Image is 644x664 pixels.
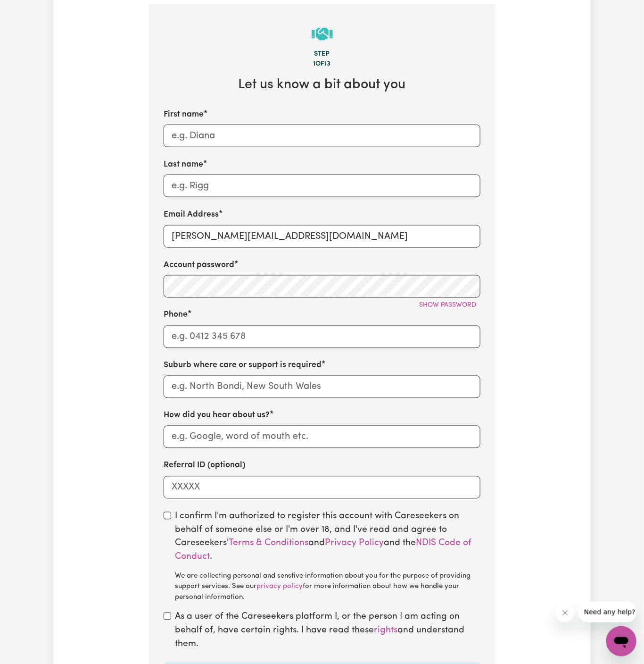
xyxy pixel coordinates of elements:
[415,298,480,312] button: Show password
[419,302,476,309] span: Show password
[175,510,480,604] label: I confirm I'm authorized to register this account with Careseekers on behalf of someone else or I...
[374,626,397,635] a: rights
[164,309,188,321] label: Phone
[164,209,219,221] label: Email Address
[606,626,636,656] iframe: Button to launch messaging window
[175,572,480,604] div: We are collecting personal and senstive information about you for the purpose of providing suppor...
[164,109,204,121] label: First name
[556,604,575,622] iframe: Close message
[175,611,480,651] label: As a user of the Careseekers platform I, or the person I am acting on behalf of, have certain rig...
[164,376,480,398] input: e.g. North Bondi, New South Wales
[164,259,234,271] label: Account password
[164,77,480,93] h2: Let us know a bit about you
[164,125,480,147] input: e.g. Diana
[578,602,636,622] iframe: Message from company
[256,583,303,590] a: privacy policy
[325,539,384,548] a: Privacy Policy
[164,175,480,197] input: e.g. Rigg
[164,49,480,59] div: Step
[164,59,480,69] div: 1 of 13
[229,539,308,548] a: Terms & Conditions
[164,360,322,372] label: Suburb where care or support is required
[164,159,203,171] label: Last name
[164,476,480,499] input: XXXXX
[164,225,480,248] input: e.g. diana.rigg@yahoo.com.au
[164,426,480,448] input: e.g. Google, word of mouth etc.
[164,460,246,472] label: Referral ID (optional)
[164,410,270,422] label: How did you hear about us?
[164,326,480,348] input: e.g. 0412 345 678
